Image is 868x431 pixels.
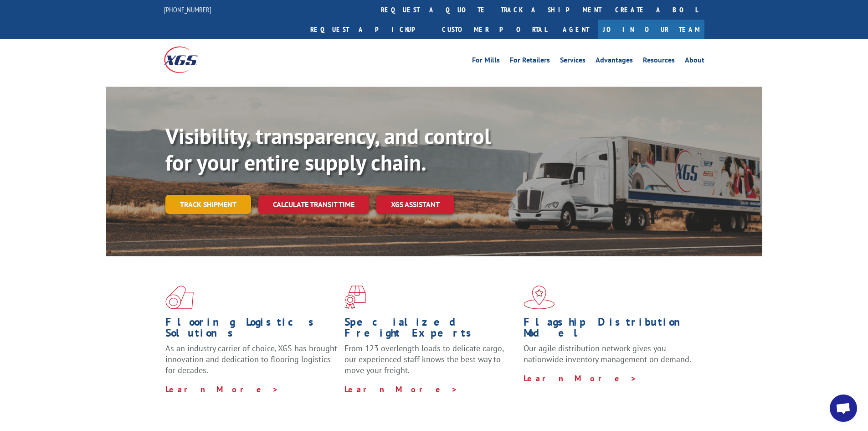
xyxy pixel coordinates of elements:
[524,286,555,309] img: xgs-icon-flagship-distribution-model-red
[165,384,279,395] a: Learn More >
[524,317,696,343] h1: Flagship Distribution Model
[344,343,517,384] p: From 123 overlength loads to delicate cargo, our experienced staff knows the best way to move you...
[830,395,857,422] a: Open chat
[344,384,458,395] a: Learn More >
[344,317,517,343] h1: Specialized Freight Experts
[165,195,251,214] a: Track shipment
[598,20,704,39] a: Join Our Team
[472,57,500,67] a: For Mills
[165,317,338,343] h1: Flooring Logistics Solutions
[376,195,454,214] a: XGS ASSISTANT
[524,373,637,384] a: Learn More >
[344,286,366,309] img: xgs-icon-focused-on-flooring-red
[524,343,691,364] span: Our agile distribution network gives you nationwide inventory management on demand.
[258,195,369,214] a: Calculate transit time
[165,286,194,309] img: xgs-icon-total-supply-chain-intelligence-red
[643,57,675,67] a: Resources
[510,57,550,67] a: For Retailers
[165,343,337,375] span: As an industry carrier of choice, XGS has brought innovation and dedication to flooring logistics...
[596,57,633,67] a: Advantages
[685,57,704,67] a: About
[560,57,586,67] a: Services
[554,20,598,39] a: Agent
[165,122,491,177] b: Visibility, transparency, and control for your entire supply chain.
[303,20,435,39] a: Request a pickup
[435,20,554,39] a: Customer Portal
[164,5,211,14] a: [PHONE_NUMBER]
